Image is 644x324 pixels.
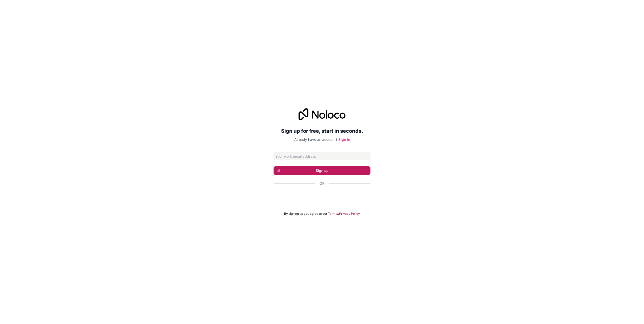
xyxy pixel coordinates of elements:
span: By signing up you agree to our [284,212,327,216]
input: Email address [274,152,370,160]
a: Terms [328,212,337,216]
span: & [337,212,339,216]
a: Sign in [338,137,350,142]
span: Already have an account? [294,137,337,142]
button: Sign up [274,166,370,175]
h2: Sign up for free, start in seconds. [274,126,370,136]
span: Or [319,181,325,186]
iframe: «Logg på med Google»-knapp [271,192,373,203]
a: Privacy Policy [339,212,360,216]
